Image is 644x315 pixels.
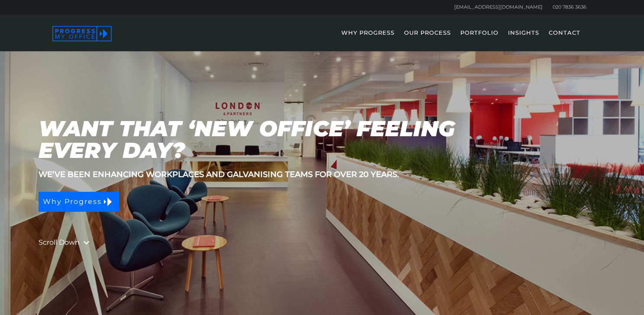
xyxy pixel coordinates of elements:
[544,26,585,51] a: CONTACT
[400,26,455,51] a: OUR PROCESS
[337,26,399,51] a: WHY PROGRESS
[39,118,457,161] h1: Want that ‘new office’ feeling every day?
[456,26,503,51] a: PORTFOLIO
[39,170,605,179] h3: We’ve been enhancing workplaces and galvanising teams for over 20 years.
[504,26,544,51] a: INSIGHTS
[39,192,119,212] a: Why Progress
[39,237,80,248] a: Scroll Down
